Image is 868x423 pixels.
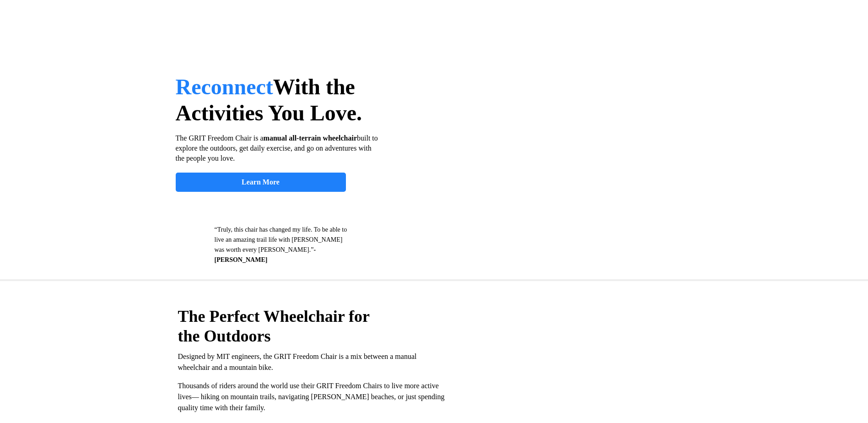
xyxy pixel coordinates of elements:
span: With the [273,75,355,99]
span: The Perfect Wheelchair for the Outdoors [178,307,370,345]
span: Reconnect [176,75,273,99]
span: The GRIT Freedom Chair is a built to explore the outdoors, get daily exercise, and go on adventur... [176,134,378,162]
a: Learn More [176,173,346,192]
span: Designed by MIT engineers, the GRIT Freedom Chair is a mix between a manual wheelchair and a moun... [178,352,417,371]
strong: Learn More [242,178,280,186]
span: “Truly, this chair has changed my life. To be able to live an amazing trail life with [PERSON_NAM... [215,226,347,253]
span: Activities You Love. [176,101,362,125]
strong: manual all-terrain wheelchair [264,134,357,142]
span: Thousands of riders around the world use their GRIT Freedom Chairs to live more active lives— hik... [178,382,445,412]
